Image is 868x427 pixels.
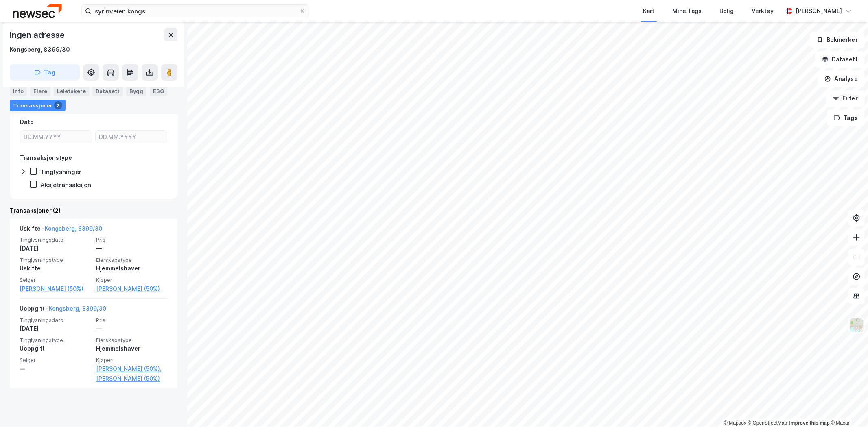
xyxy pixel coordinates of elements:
div: Info [10,86,27,96]
div: Verktøy [752,6,774,16]
div: Leietakere [54,86,89,96]
div: — [20,364,91,374]
div: Uoppgitt - [20,304,106,317]
input: DD.MM.YYYY [96,131,167,143]
button: Bokmerker [810,32,865,48]
div: Transaksjonstype [20,153,72,163]
a: [PERSON_NAME] (50%) [96,374,168,383]
div: 2 [54,101,62,109]
div: Eiere [30,86,50,96]
a: Kongsberg, 8399/30 [45,225,102,232]
div: Uskifte - [20,224,102,237]
button: Tag [10,64,80,81]
span: Tinglysningstype [20,257,91,264]
button: Datasett [815,51,865,68]
div: Tinglysninger [40,168,81,176]
div: Datasett [92,86,123,96]
span: Selger [20,357,91,364]
a: OpenStreetMap [748,420,787,426]
span: Tinglysningsdato [20,236,91,243]
div: Aksjetransaksjon [40,181,91,189]
span: Pris [96,236,168,243]
span: Kjøper [96,277,168,283]
div: Transaksjoner (2) [10,206,177,216]
div: [DATE] [20,324,91,333]
img: newsec-logo.f6e21ccffca1b3a03d2d.png [13,4,62,18]
iframe: Chat Widget [827,388,868,427]
div: — [96,324,168,333]
a: Improve this map [789,420,830,426]
div: Mine Tags [672,6,702,16]
input: Søk på adresse, matrikkel, gårdeiere, leietakere eller personer [92,5,299,17]
a: [PERSON_NAME] (50%) [96,284,168,294]
a: [PERSON_NAME] (50%) [20,284,91,294]
div: Kart [643,6,654,16]
div: Bygg [126,86,146,96]
div: Hjemmelshaver [96,264,168,273]
span: Kjøper [96,357,168,364]
a: Kongsberg, 8399/30 [49,305,106,312]
div: Kongsberg, 8399/30 [10,45,70,54]
div: Ingen adresse [10,28,66,41]
a: [PERSON_NAME] (50%), [96,364,168,374]
div: Uskifte [20,264,91,273]
div: Hjemmelshaver [96,344,168,353]
div: [DATE] [20,244,91,253]
div: ESG [150,86,167,96]
div: — [96,244,168,253]
div: Kontrollprogram for chat [827,388,868,427]
span: Eierskapstype [96,257,168,264]
a: Mapbox [724,420,746,426]
span: Pris [96,317,168,324]
div: Bolig [719,6,734,16]
span: Eierskapstype [96,337,168,344]
button: Analyse [818,71,865,87]
div: Dato [20,117,34,127]
input: DD.MM.YYYY [20,131,92,143]
button: Tags [827,110,865,126]
div: Transaksjoner [10,100,66,111]
img: Z [849,318,864,333]
div: Uoppgitt [20,344,91,353]
span: Selger [20,277,91,283]
span: Tinglysningsdato [20,317,91,324]
button: Filter [826,90,865,107]
span: Tinglysningstype [20,337,91,344]
div: [PERSON_NAME] [796,6,842,16]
